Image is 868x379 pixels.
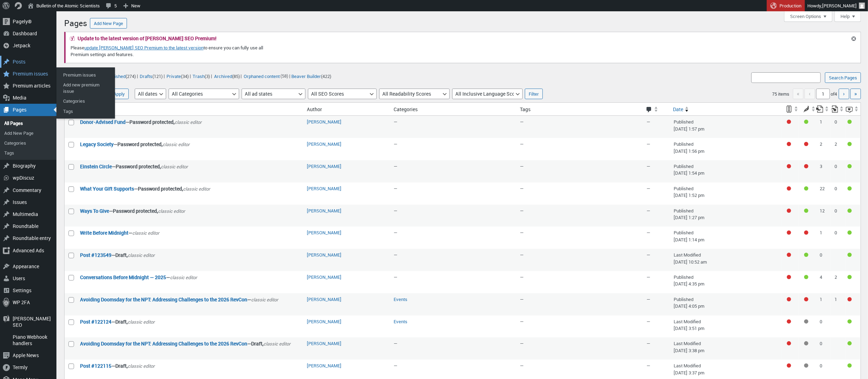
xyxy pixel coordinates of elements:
span: classic editor [170,274,197,281]
span: Password protected, [113,207,158,214]
a: “Conversations Before Midnight — 2025” (Edit) [80,274,166,281]
td: Last Modified [DATE] 10:52 am [670,249,782,271]
td: Last Modified [DATE] 3:38 pm [670,337,782,360]
button: Screen Options [784,11,832,22]
strong: — [80,362,300,370]
h2: Update to the latest version of [PERSON_NAME] SEO Premium! [78,36,217,41]
span: Draft, [251,340,263,347]
a: “Legacy Society” (Edit) [80,141,114,148]
span: — [394,119,397,125]
div: Focus keyphrase not set [787,319,791,324]
span: — [520,252,524,258]
span: Comments [646,107,652,114]
li: | [139,71,165,80]
a: [PERSON_NAME] [307,340,341,347]
span: — [394,185,397,192]
a: “Avoiding Doomsday for the NPT: Addressing Challenges to the 2026 RevCon” (Edit) [80,296,247,303]
a: Events [394,296,407,302]
strong: — [80,252,300,259]
a: Events [394,318,407,325]
div: Focus keyphrase not set [787,164,791,168]
a: Add New Page [90,18,127,29]
a: [PERSON_NAME] [307,119,341,125]
span: (121) [152,73,163,79]
a: update [PERSON_NAME] SEO Premium to the latest version [84,44,204,51]
a: Trash(3) [192,72,211,80]
a: Outgoing internal links [816,103,829,115]
span: 4 [834,91,837,97]
div: Needs improvement [804,142,808,146]
span: — [647,119,650,125]
a: Private(34) [166,72,190,80]
span: — [520,340,524,347]
a: SEO score [782,103,799,115]
input: Search Pages [825,72,861,83]
span: Password protected, [129,119,175,125]
strong: — [80,229,300,237]
span: — [394,252,397,258]
td: Published [DATE] 1:56 pm [670,138,782,160]
span: classic editor [128,252,155,258]
span: (3) [205,73,210,79]
strong: — [80,274,300,281]
div: Needs improvement [848,297,852,301]
span: classic editor [251,296,278,303]
div: Good [848,341,852,345]
a: Archived(85) [213,72,241,80]
li: | [192,71,212,80]
td: 4 [816,271,831,293]
td: 2 [831,138,846,160]
input: Filter [525,89,543,99]
div: Good [848,164,852,168]
td: 3 [816,160,831,182]
span: — [647,229,650,236]
span: — [647,318,650,325]
span: — [394,141,397,147]
a: “Post #122124” (Edit) [80,318,111,325]
a: “Ways To Give” (Edit) [80,207,109,214]
td: 2 [816,138,831,160]
div: Not available [804,341,808,345]
td: Published [DATE] 1:52 pm [670,182,782,205]
a: Tags [58,106,115,116]
a: Readability score [799,103,816,115]
div: Good [804,120,808,124]
span: — [394,229,397,236]
span: classic editor [132,230,159,236]
div: Good [804,209,808,213]
span: — [647,207,650,214]
a: Orphaned content [243,72,280,80]
span: (85) [232,73,240,79]
span: Draft, [115,252,128,258]
li: | [105,71,138,80]
div: Good [848,275,852,279]
a: Published(274) [105,72,136,80]
span: (422) [321,73,331,79]
li: (58) [243,71,288,80]
strong: — [80,340,300,348]
span: Date [673,106,683,113]
td: 0 [831,160,846,182]
span: classic editor [128,319,155,325]
span: — [394,362,397,369]
h1: Pages [64,15,87,30]
span: — [394,163,397,169]
a: [PERSON_NAME] [307,252,341,258]
td: 0 [831,116,846,138]
strong: — [80,296,300,303]
td: 0 [831,182,846,205]
td: 0 [816,315,831,338]
span: — [520,119,524,125]
span: classic editor [161,163,188,170]
td: Published [DATE] 1:57 pm [670,116,782,138]
span: [PERSON_NAME] [822,2,857,9]
span: — [520,185,524,192]
span: ‹ [805,89,815,99]
span: — [647,340,650,347]
span: classic editor [163,141,190,148]
a: “What Your Gift Supports” (Edit) [80,185,134,192]
span: — [520,318,524,325]
td: Published [DATE] 1:54 pm [670,160,782,182]
span: (34) [181,73,189,79]
span: › [843,90,845,97]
